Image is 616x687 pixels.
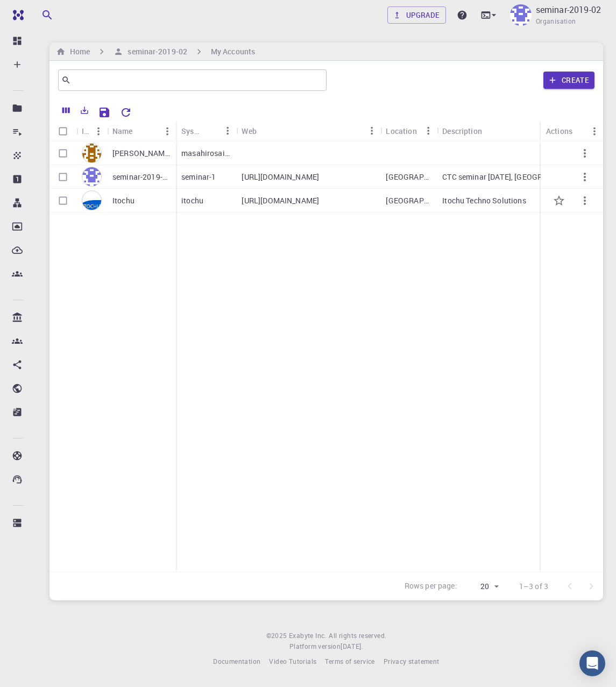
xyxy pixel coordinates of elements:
[442,172,578,182] p: CTC seminar [DATE], [GEOGRAPHIC_DATA], [GEOGRAPHIC_DATA].
[90,123,107,140] button: Menu
[541,121,603,141] div: Actions
[112,172,171,182] p: seminar-2019-02
[442,195,526,206] p: Itochu Techno Solutions
[386,195,431,206] p: [GEOGRAPHIC_DATA], [GEOGRAPHIC_DATA]
[384,657,440,665] span: Privacy statement
[112,148,171,159] p: [PERSON_NAME]
[510,4,532,26] img: seminar-2019-02
[325,657,374,665] span: Terms of service
[329,631,386,641] span: All rights reserved.
[9,10,24,20] img: logo
[363,122,380,139] button: Menu
[386,121,416,141] div: Location
[66,46,90,58] h6: Home
[181,172,216,182] p: seminar-1
[242,195,319,206] p: [URL][DOMAIN_NAME]
[289,631,327,641] a: Exabyte Inc.
[213,657,260,665] span: Documentation
[266,631,289,641] span: © 2025
[107,121,176,141] div: Name
[236,121,380,141] div: Web
[159,123,176,140] button: Menu
[181,148,231,159] p: masahirosaito
[546,188,572,214] button: Set default
[112,195,134,206] p: Itochu
[181,195,203,206] p: itochu
[54,46,257,58] nav: breadcrumb
[269,656,316,667] a: Video Tutorials
[82,121,90,141] div: Icon
[115,102,137,123] button: Reset Explorer Settings
[579,650,605,676] div: Open Intercom Messenger
[242,172,319,182] p: [URL][DOMAIN_NAME]
[546,121,572,141] div: Actions
[242,121,256,141] div: Web
[442,121,482,141] div: Description
[19,7,52,17] span: サポート
[82,167,102,187] img: avatar
[133,123,150,140] button: Sort
[94,102,115,123] button: Save Explorer Settings
[213,656,260,667] a: Documentation
[211,46,255,58] h6: My Accounts
[57,102,75,119] button: Columns
[420,122,437,139] button: Menu
[536,3,601,16] p: seminar-2019-02
[536,16,576,27] span: Organisation
[325,656,374,667] a: Terms of service
[269,657,316,665] span: Video Tutorials
[341,641,363,652] a: [DATE].
[437,121,584,141] div: Description
[387,6,446,24] button: Upgrade
[289,641,341,652] span: Platform version
[75,102,94,119] button: Export
[202,122,219,139] button: Sort
[519,581,548,592] p: 1–3 of 3
[82,190,102,210] img: avatar
[586,123,603,140] button: Menu
[176,121,236,141] div: System Name
[289,631,327,640] span: Exabyte Inc.
[386,172,431,182] p: [GEOGRAPHIC_DATA], [GEOGRAPHIC_DATA]
[462,579,502,594] div: 20
[341,642,363,650] span: [DATE] .
[543,72,594,89] button: Create
[405,580,457,593] p: Rows per page:
[82,143,102,163] img: avatar
[219,122,236,139] button: Menu
[181,121,202,141] div: System Name
[380,121,437,141] div: Location
[76,121,107,141] div: Icon
[112,121,133,141] div: Name
[123,46,187,58] h6: seminar-2019-02
[384,656,440,667] a: Privacy statement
